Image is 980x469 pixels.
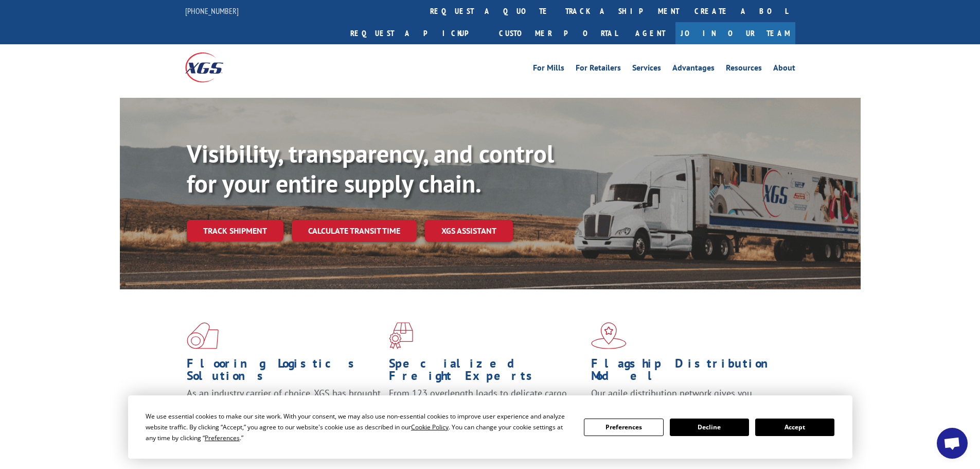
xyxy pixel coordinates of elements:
[491,22,625,44] a: Customer Portal
[675,22,795,44] a: Join Our Team
[591,387,780,411] span: Our agile distribution network gives you nationwide inventory management on demand.
[591,322,627,349] img: xgs-icon-flagship-distribution-model-red
[632,64,661,75] a: Services
[425,220,513,242] a: XGS ASSISTANT
[292,220,417,242] a: Calculate transit time
[187,137,554,199] b: Visibility, transparency, and control for your entire supply chain.
[187,387,381,424] span: As an industry carrier of choice, XGS has brought innovation and dedication to flooring logistics...
[773,64,795,75] a: About
[389,322,413,349] img: xgs-icon-focused-on-flooring-red
[187,322,219,349] img: xgs-icon-total-supply-chain-intelligence-red
[591,357,786,387] h1: Flagship Distribution Model
[187,220,283,241] a: Track shipment
[755,419,834,436] button: Accept
[625,22,675,44] a: Agent
[187,357,381,387] h1: Flooring Logistics Solutions
[146,411,572,443] div: We use essential cookies to make our site work. With your consent, we may also use non-essential ...
[576,64,621,75] a: For Retailers
[185,6,239,16] a: [PHONE_NUMBER]
[937,428,968,459] div: Open chat
[670,419,749,436] button: Decline
[672,64,715,75] a: Advantages
[389,387,583,433] p: From 123 overlength loads to delicate cargo, our experienced staff knows the best way to move you...
[726,64,762,75] a: Resources
[389,357,583,387] h1: Specialized Freight Experts
[584,419,663,436] button: Preferences
[343,22,491,44] a: Request a pickup
[411,423,449,431] span: Cookie Policy
[128,395,852,459] div: Cookie Consent Prompt
[533,64,564,75] a: For Mills
[205,433,240,442] span: Preferences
